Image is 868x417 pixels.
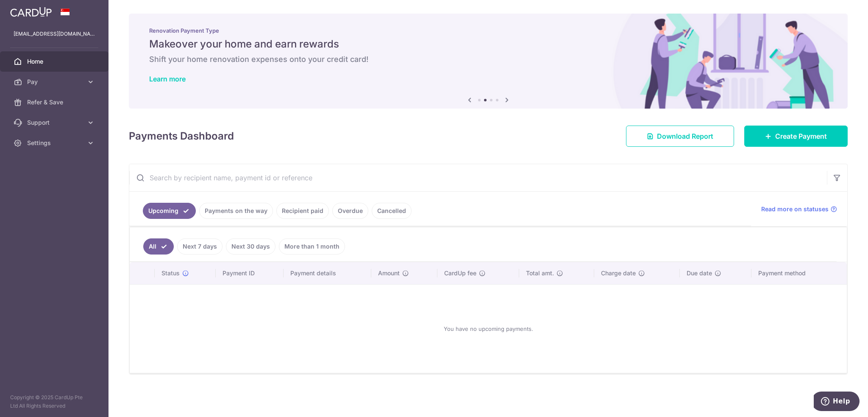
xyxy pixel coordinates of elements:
span: Home [27,57,83,66]
span: Due date [687,269,712,277]
th: Payment details [284,262,371,284]
span: Support [27,118,83,127]
a: Payments on the way [199,203,273,219]
a: Create Payment [744,126,848,147]
th: Payment method [751,262,847,284]
a: Overdue [332,203,368,219]
span: Charge date [601,269,636,277]
input: Search by recipient name, payment id or reference [129,164,827,191]
a: More than 1 month [279,238,345,255]
a: Learn more [149,75,186,83]
a: Recipient paid [276,203,329,219]
span: Refer & Save [27,98,83,106]
div: You have no upcoming payments. [140,291,837,366]
a: Cancelled [372,203,412,219]
a: Next 7 days [177,238,223,255]
a: Download Report [626,126,734,147]
span: Read more on statuses [761,205,829,213]
span: Status [161,269,180,277]
p: [EMAIL_ADDRESS][DOMAIN_NAME] [14,30,95,38]
span: Settings [27,139,83,147]
h6: Shift your home renovation expenses onto your credit card! [149,54,827,64]
span: CardUp fee [444,269,476,277]
img: Renovation banner [129,14,848,109]
span: Total amt. [526,269,554,277]
iframe: Opens a widget where you can find more information [814,392,860,413]
th: Payment ID [216,262,284,284]
p: Renovation Payment Type [149,27,827,34]
img: CardUp [10,7,52,17]
a: Next 30 days [226,238,275,255]
span: Create Payment [775,131,827,141]
span: Pay [27,78,83,86]
h5: Makeover your home and earn rewards [149,37,827,51]
a: All [143,238,174,255]
a: Upcoming [143,203,196,219]
a: Read more on statuses [761,205,837,213]
span: Download Report [657,131,713,141]
span: Amount [378,269,400,277]
h4: Payments Dashboard [129,129,234,144]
